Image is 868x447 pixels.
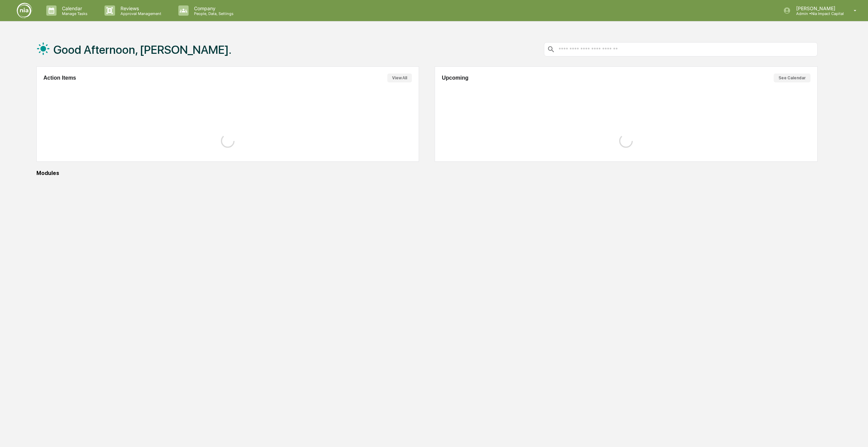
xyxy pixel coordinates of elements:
[57,5,91,11] p: Calendar
[791,11,844,16] p: Admin • Nia Impact Capital
[774,74,810,82] button: See Calendar
[115,11,165,16] p: Approval Management
[189,5,237,11] p: Company
[36,170,818,176] div: Modules
[16,2,33,19] img: logo
[189,11,237,16] p: People, Data, Settings
[53,43,231,57] h1: Good Afternoon, [PERSON_NAME].
[57,11,91,16] p: Manage Tasks
[387,74,412,82] button: View All
[442,75,468,81] h2: Upcoming
[44,75,76,81] h2: Action Items
[791,5,844,11] p: [PERSON_NAME]
[115,5,165,11] p: Reviews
